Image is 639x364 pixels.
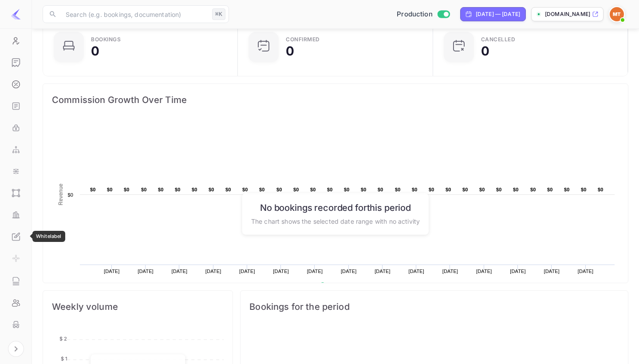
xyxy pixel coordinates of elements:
[361,187,367,192] text: $0
[52,93,619,107] span: Commission Growth Over Time
[476,10,520,18] div: [DATE] — [DATE]
[4,204,28,225] a: Performance
[545,10,590,18] p: [DOMAIN_NAME]
[610,7,624,21] img: Minerave Travel
[581,187,587,192] text: $0
[442,269,458,274] text: [DATE]
[4,74,28,94] a: Commission
[175,187,181,192] text: $0
[61,356,67,362] tspan: $ 1
[158,187,164,192] text: $0
[496,187,502,192] text: $0
[598,187,603,192] text: $0
[273,269,289,274] text: [DATE]
[91,37,121,42] div: Bookings
[395,187,401,192] text: $0
[293,187,299,192] text: $0
[412,187,418,192] text: $0
[251,216,420,226] p: The chart shows the selected date range with no activity
[4,182,28,203] a: UI Components
[327,187,333,192] text: $0
[58,183,64,205] text: Revenue
[481,45,489,57] div: 0
[239,269,255,274] text: [DATE]
[212,8,225,20] div: ⌘K
[138,269,154,274] text: [DATE]
[513,187,519,192] text: $0
[4,270,28,291] a: API Logs
[141,187,147,192] text: $0
[429,187,434,192] text: $0
[259,187,265,192] text: $0
[4,30,28,51] a: Customers
[286,45,294,57] div: 0
[462,187,468,192] text: $0
[547,187,553,192] text: $0
[530,187,536,192] text: $0
[4,314,28,334] a: Fraud management
[481,37,516,42] div: CANCELLED
[307,269,323,274] text: [DATE]
[375,269,390,274] text: [DATE]
[276,187,282,192] text: $0
[564,187,570,192] text: $0
[59,336,67,342] tspan: $ 2
[107,187,113,192] text: $0
[11,9,21,20] img: LiteAPI
[242,187,248,192] text: $0
[476,269,492,274] text: [DATE]
[408,269,424,274] text: [DATE]
[225,187,231,192] text: $0
[32,231,65,242] div: Whitelabel
[479,187,485,192] text: $0
[378,187,383,192] text: $0
[209,187,214,192] text: $0
[286,37,320,42] div: Confirmed
[192,187,197,192] text: $0
[124,187,130,192] text: $0
[341,269,357,274] text: [DATE]
[4,226,28,246] a: Whitelabel
[510,269,526,274] text: [DATE]
[251,202,420,213] h6: No bookings recorded for this period
[205,269,221,274] text: [DATE]
[4,117,28,138] a: API Keys
[397,9,433,20] span: Production
[4,95,28,116] a: API docs and SDKs
[52,300,224,314] span: Weekly volume
[544,269,560,274] text: [DATE]
[328,282,351,289] text: Revenue
[249,300,619,314] span: Bookings for the period
[446,187,451,192] text: $0
[60,5,209,23] input: Search (e.g. bookings, documentation)
[8,341,24,357] button: Expand navigation
[393,9,453,20] div: Switch to Sandbox mode
[4,161,28,181] a: Integrations
[4,139,28,159] a: Webhooks
[578,269,594,274] text: [DATE]
[4,292,28,313] a: Team management
[91,45,99,57] div: 0
[90,187,96,192] text: $0
[310,187,316,192] text: $0
[172,269,188,274] text: [DATE]
[4,336,28,356] a: Audit logs
[344,187,350,192] text: $0
[104,269,120,274] text: [DATE]
[4,52,28,72] a: Earnings
[67,192,73,198] text: $0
